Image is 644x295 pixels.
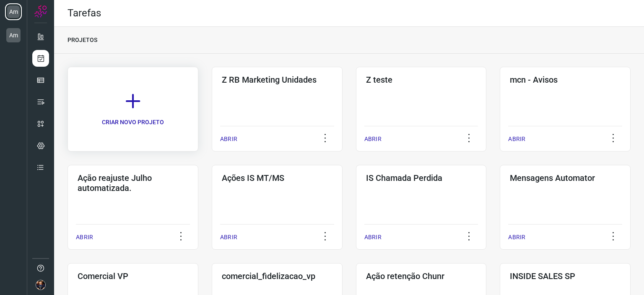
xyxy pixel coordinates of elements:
[220,233,237,242] p: ABRIR
[23,13,41,20] div: v 4.0.25
[76,233,93,242] p: ABRIR
[36,280,46,290] img: d02f845da9e2d5abc170d4a9b450ef86.png
[68,7,101,19] h2: Tarefas
[98,50,135,55] div: Palavras-chave
[35,49,42,55] img: tab_domain_overview_orange.svg
[78,271,188,281] h3: Comercial VP
[13,13,20,20] img: logo_orange.svg
[5,27,22,44] li: Am
[78,173,188,193] h3: Ação reajuste Julho automatizada.
[366,173,477,183] h3: IS Chamada Perdida
[102,118,164,127] p: CRIAR NOVO PROJETO
[366,75,477,85] h3: Z teste
[508,233,525,242] p: ABRIR
[222,173,332,183] h3: Ações IS MT/MS
[510,173,621,183] h3: Mensagens Automator
[220,135,237,144] p: ABRIR
[222,75,332,85] h3: Z RB Marketing Unidades
[364,135,382,144] p: ABRIR
[510,75,621,85] h3: mcn - Avisos
[44,50,64,55] div: Domínio
[508,135,525,144] p: ABRIR
[34,5,47,18] img: Logo
[88,49,95,55] img: tab_keywords_by_traffic_grey.svg
[5,3,22,20] li: Am
[68,36,97,44] p: PROJETOS
[222,271,332,281] h3: comercial_fidelizacao_vp
[22,22,94,29] div: Domínio: [DOMAIN_NAME]
[510,271,621,281] h3: INSIDE SALES SP
[364,233,382,242] p: ABRIR
[366,271,477,281] h3: Ação retenção Chunr
[13,22,20,29] img: website_grey.svg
